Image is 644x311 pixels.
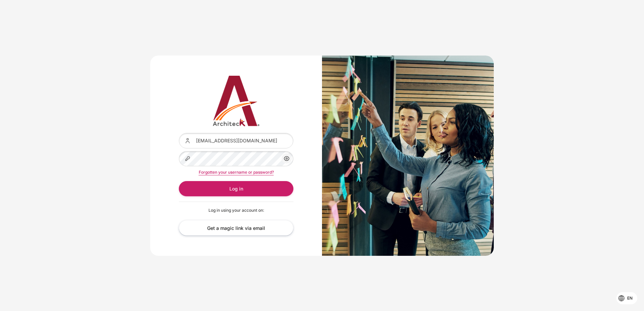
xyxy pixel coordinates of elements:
p: Log in using your account on: [179,207,293,213]
span: en [627,295,633,301]
input: Username or email [179,133,293,148]
button: Log in [179,181,293,196]
a: Architeck 12 Architeck 12 [179,76,293,126]
img: Architeck 12 [179,76,293,126]
a: Get a magic link via email [179,220,293,235]
a: Forgotten your username or password? [199,170,274,175]
button: Languages [616,292,637,304]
